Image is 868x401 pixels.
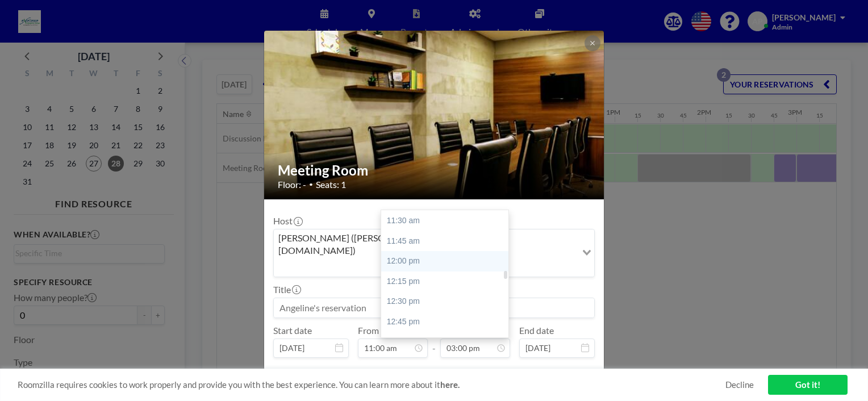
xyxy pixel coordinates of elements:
span: Roomzilla requires cookies to work properly and provide you with the best experience. You can lea... [18,379,725,390]
div: Search for option [274,229,594,277]
label: From [358,325,379,336]
span: Floor: - [278,179,306,190]
div: 12:00 pm [381,251,514,271]
div: 12:15 pm [381,271,514,292]
span: - [432,329,436,354]
div: 12:30 pm [381,291,514,312]
input: Search for option [275,260,575,274]
img: 537.jpg [264,1,605,228]
h2: Meeting Room [278,162,591,179]
a: Got it! [768,375,848,395]
span: [PERSON_NAME] ([PERSON_NAME][EMAIL_ADDRESS][DOMAIN_NAME]) [276,232,574,257]
span: • [309,180,313,189]
div: 11:30 am [381,211,514,231]
label: End date [519,325,554,336]
span: Seats: 1 [316,179,346,190]
label: Repeat (until [DATE]) [286,368,370,379]
a: here. [440,379,460,390]
label: Host [273,215,302,227]
div: 01:00 pm [381,332,514,353]
input: Angeline's reservation [274,298,594,318]
a: Decline [725,379,754,390]
label: Start date [273,325,312,336]
div: 12:45 pm [381,312,514,332]
label: Title [273,284,300,295]
div: 11:45 am [381,231,514,252]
